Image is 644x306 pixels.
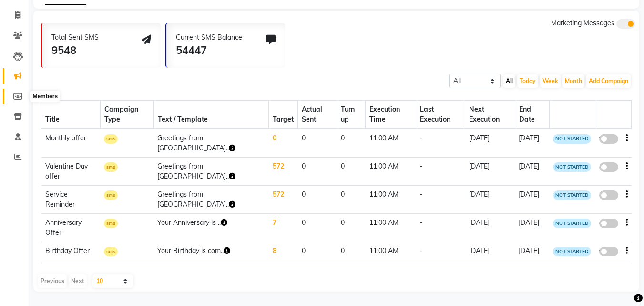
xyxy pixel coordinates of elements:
td: [DATE] [515,158,549,186]
td: [DATE] [465,129,515,158]
td: 7 [269,214,298,242]
button: Week [540,74,561,88]
td: Anniversary Offer [41,214,101,242]
button: All [503,74,515,88]
th: Title [41,101,101,129]
span: NOT STARTED [553,247,591,256]
td: [DATE] [515,214,549,242]
span: NOT STARTED [553,134,591,144]
td: 11:00 AM [366,242,416,263]
td: Birthday Offer [41,242,101,263]
td: Service Reminder [41,186,101,214]
label: false [599,134,618,144]
div: 54447 [176,42,242,58]
td: [DATE] [515,242,549,263]
span: sms [104,247,118,256]
label: false [599,247,618,256]
td: 11:00 AM [366,129,416,158]
span: sms [104,219,118,228]
td: Valentine Day offer [41,158,101,186]
td: - [416,158,465,186]
button: Today [517,74,538,88]
td: Greetings from [GEOGRAPHIC_DATA].. [153,158,268,186]
td: Greetings from [GEOGRAPHIC_DATA].. [153,186,268,214]
td: [DATE] [515,129,549,158]
span: NOT STARTED [553,219,591,228]
div: Members [30,91,60,102]
td: 0 [337,158,366,186]
label: false [599,162,618,172]
td: 11:00 AM [366,158,416,186]
td: 572 [269,186,298,214]
td: 11:00 AM [366,214,416,242]
th: Last Execution [416,101,465,129]
td: 0 [337,129,366,158]
td: 0 [298,129,337,158]
th: Execution Time [366,101,416,129]
td: 0 [337,186,366,214]
td: 0 [298,214,337,242]
th: Turn up [337,101,366,129]
td: [DATE] [465,186,515,214]
th: Next Execution [465,101,515,129]
td: 8 [269,242,298,263]
td: [DATE] [465,242,515,263]
td: 0 [298,242,337,263]
td: - [416,186,465,214]
div: Total Sent SMS [51,32,99,42]
div: Current SMS Balance [176,32,242,42]
td: 0 [269,129,298,158]
td: 0 [337,242,366,263]
span: sms [104,190,118,200]
td: - [416,129,465,158]
th: Campaign Type [100,101,153,129]
td: - [416,242,465,263]
div: 9548 [51,42,99,58]
td: [DATE] [515,186,549,214]
span: Marketing Messages [551,19,614,27]
th: Text / Template [153,101,268,129]
td: Your Birthday is com.. [153,242,268,263]
td: 572 [269,158,298,186]
td: 0 [298,158,337,186]
td: Monthly offer [41,129,101,158]
span: NOT STARTED [553,162,591,172]
td: - [416,214,465,242]
td: 0 [337,214,366,242]
td: Your Anniversary is .. [153,214,268,242]
span: sms [104,134,118,144]
td: 11:00 AM [366,186,416,214]
button: Month [562,74,584,88]
th: Actual Sent [298,101,337,129]
span: NOT STARTED [553,190,591,200]
span: sms [104,162,118,172]
button: Add Campaign [586,74,631,88]
td: 0 [298,186,337,214]
th: End Date [515,101,549,129]
td: Greetings from [GEOGRAPHIC_DATA].. [153,129,268,158]
label: false [599,219,618,228]
td: [DATE] [465,158,515,186]
label: false [599,190,618,200]
th: Target [269,101,298,129]
td: [DATE] [465,214,515,242]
